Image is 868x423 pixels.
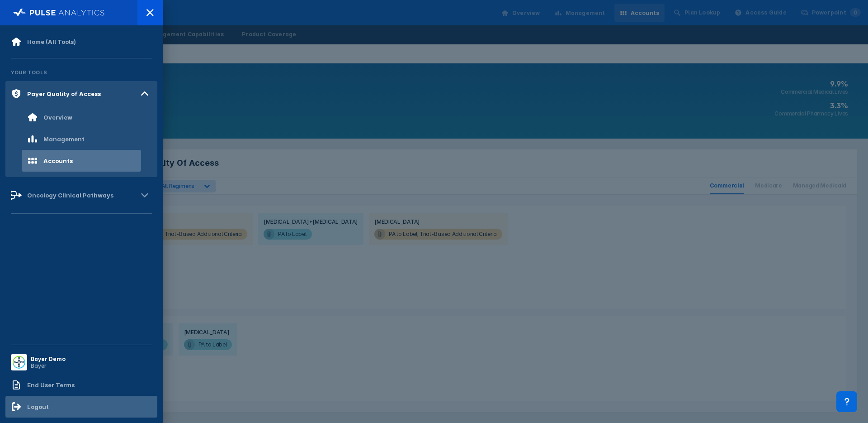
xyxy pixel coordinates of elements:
[31,362,66,369] div: Bayer
[43,114,72,121] div: Overview
[5,31,157,53] a: Home (All Tools)
[13,356,25,369] img: menu button
[43,135,85,143] div: Management
[13,6,105,19] img: pulse-logo-full-white.svg
[27,403,49,410] div: Logout
[27,192,113,199] div: Oncology Clinical Pathways
[5,150,157,172] a: Accounts
[31,356,66,362] div: Bayer Demo
[836,391,857,412] div: Contact Support
[43,157,73,164] div: Accounts
[5,128,157,150] a: Management
[5,106,157,128] a: Overview
[5,374,157,396] a: End User Terms
[5,64,157,81] div: Your Tools
[27,90,101,97] div: Payer Quality of Access
[27,38,76,45] div: Home (All Tools)
[27,381,75,389] div: End User Terms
